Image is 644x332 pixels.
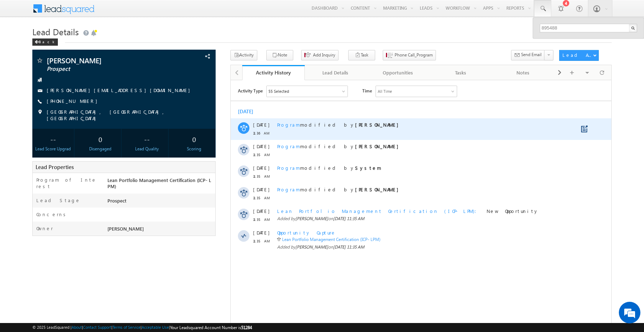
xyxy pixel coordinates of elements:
[102,136,134,141] span: [DATE] 11:35 AM
[46,41,69,47] span: Program
[22,106,38,113] span: [DATE]
[32,26,79,37] span: Lead Details
[367,65,429,80] a: Opportunities
[22,128,38,134] span: [DATE]
[32,324,252,331] span: © 2025 LeadSquared | | | | |
[350,45,359,53] a: View Opportunity Details
[383,50,436,60] button: Phone Call_Program
[147,8,161,14] div: All Time
[22,71,44,78] span: 11:35 AM
[22,93,44,99] span: 11:35 AM
[22,50,44,56] span: 11:36 AM
[47,57,161,64] span: [PERSON_NAME]
[112,325,141,329] a: Terms of Service
[540,24,637,32] input: Search Leads
[46,149,105,155] span: Opportunity Capture
[242,65,305,80] a: Activity History
[124,106,171,112] strong: [PERSON_NAME]
[46,106,171,113] span: modified by
[22,85,38,91] span: [DATE]
[22,41,38,48] span: [DATE]
[435,68,486,77] div: Tasks
[46,164,345,170] span: Added by on
[241,325,252,330] span: 51284
[266,50,293,60] button: Note
[46,85,151,91] span: modified by
[65,164,97,169] span: [PERSON_NAME]
[51,156,150,162] a: Lean Portfolio Management Certification (ICP- LPM)
[36,6,117,17] div: Sales Activity,Program,Email Bounced,Email Link Clicked,Email Marked Spam & 50 more..
[301,50,339,60] button: Add Inquiry
[65,136,97,141] span: [PERSON_NAME]
[521,51,542,58] span: Send Email
[128,146,166,152] div: Lead Quality
[313,52,335,58] span: Add Inquiry
[559,50,599,61] button: Lead Actions
[83,325,111,329] a: Contact Support
[429,65,492,80] a: Tasks
[22,63,38,69] span: [DATE]
[47,65,161,73] span: Prospect
[36,211,68,218] label: Concerns
[46,63,171,69] span: modified by
[22,158,44,164] span: 11:35 AM
[102,164,134,169] span: [DATE] 11:35 AM
[373,68,423,77] div: Opportunities
[46,41,171,48] span: modified by
[72,325,82,329] a: About
[124,63,171,69] strong: [PERSON_NAME]
[142,325,169,329] a: Acceptable Use
[7,28,31,35] div: [DATE]
[230,50,257,60] button: Activity
[175,146,213,152] div: Scoring
[128,132,166,146] div: --
[175,132,213,146] div: 0
[395,52,433,58] span: Phone Call_Program
[34,146,73,152] div: Lead Score Upgrad
[22,136,44,142] span: 11:35 AM
[170,325,252,330] span: Your Leadsquared Account Number is
[22,114,44,121] span: 11:35 AM
[124,85,151,91] strong: System
[348,50,375,60] button: Task
[47,98,101,105] span: [PHONE_NUMBER]
[46,63,69,69] span: Program
[107,226,144,232] span: [PERSON_NAME]
[310,68,361,77] div: Lead Details
[46,85,69,91] span: Program
[132,5,141,16] span: Time
[46,135,345,142] span: Added by on
[36,225,53,232] label: Owner
[32,38,58,46] div: Back
[305,65,367,80] a: Lead Details
[36,177,99,190] label: Program of Interest
[38,8,58,14] div: 55 Selected
[22,149,38,156] span: [DATE]
[46,106,69,112] span: Program
[256,128,308,134] span: New Opportunity
[106,197,215,207] div: Prospect
[248,69,299,76] div: Activity History
[36,197,80,204] label: Lead Stage
[106,177,215,193] div: Lean Portfolio Management Certification (ICP- LPM)
[47,87,194,93] a: [PERSON_NAME][EMAIL_ADDRESS][DOMAIN_NAME]
[124,41,171,47] strong: [PERSON_NAME]
[47,109,197,122] span: [GEOGRAPHIC_DATA], [GEOGRAPHIC_DATA], [GEOGRAPHIC_DATA]
[511,50,545,60] button: Send Email
[498,68,548,77] div: Notes
[7,5,32,16] span: Activity Type
[492,65,555,80] a: Notes
[46,128,250,134] span: Lean Portfolio Management Certification (ICP- LPM)
[32,38,61,44] a: Back
[81,132,119,146] div: 0
[36,163,74,170] span: Lead Properties
[81,146,119,152] div: Disengaged
[562,52,593,58] div: Lead Actions
[34,132,73,146] div: --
